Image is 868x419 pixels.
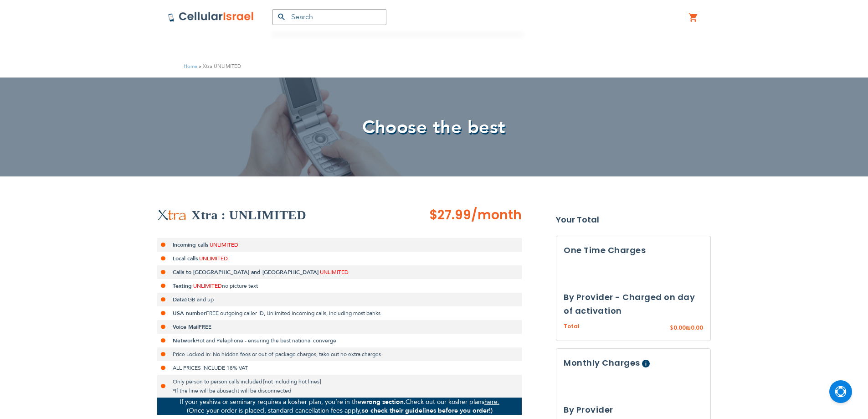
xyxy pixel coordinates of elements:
span: $27.99 [429,206,471,224]
span: FREE [199,323,211,331]
a: Home [184,63,197,70]
span: UNLIMITED [320,269,349,276]
img: Xtra UNLIMITED [157,209,187,221]
li: 5GB and up [157,293,522,306]
span: UNLIMITED [210,241,238,248]
span: Monthly Charges [564,357,640,368]
h2: Xtra : UNLIMITED [191,206,306,224]
span: UNLIMITED [199,255,228,262]
li: Price Locked In: No hidden fees or out-of-package charges, take out no extra charges [157,347,522,361]
span: 0.00 [673,324,686,331]
span: Choose the best [362,115,506,140]
span: FREE outgoing caller ID, Unlimited incoming calls, including most banks [206,310,380,317]
strong: Texting [173,282,192,290]
span: no picture text [222,282,258,290]
span: ₪ [686,324,691,332]
p: If your yeshiva or seminary requires a kosher plan, you’re in the Check out our kosher plans (Onc... [157,398,522,415]
input: Search [272,9,386,25]
li: ALL PRICES INCLUDE 18% VAT [157,361,522,375]
strong: wrong section. [361,398,406,406]
h3: One Time Charges [564,243,703,257]
li: Only person to person calls included [not including hot lines] *If the line will be abused it wil... [157,375,522,398]
span: Total [564,322,580,331]
h3: By Provider - Charged on day of activation [564,290,703,318]
strong: Your Total [556,213,711,227]
li: Xtra UNLIMITED [197,62,241,71]
h3: By Provider [564,403,703,417]
span: Help [642,360,650,367]
strong: Voice Mail [173,323,199,331]
a: here. [484,398,499,406]
span: UNLIMITED [193,282,222,290]
strong: so check their guidelines before you order!) [362,406,493,415]
span: 0.00 [691,324,703,331]
strong: Incoming calls [173,241,208,248]
strong: Network [173,337,195,344]
img: Cellular Israel Logo [168,11,254,22]
strong: USA number [173,310,206,317]
span: $ [670,324,673,332]
strong: Calls to [GEOGRAPHIC_DATA] and [GEOGRAPHIC_DATA] [173,269,318,276]
strong: Local calls [173,255,198,262]
strong: Data [173,296,185,303]
span: /month [471,206,522,224]
span: Hot and Pelephone - ensuring the best national converge [195,337,336,344]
